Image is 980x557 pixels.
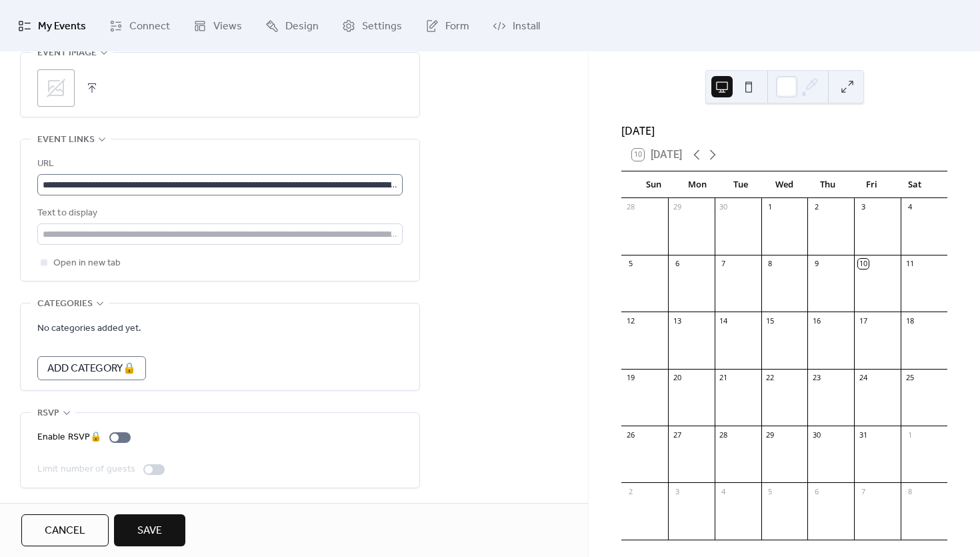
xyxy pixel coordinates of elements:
div: 3 [672,486,682,496]
div: Thu [806,171,849,198]
div: 7 [719,259,729,269]
button: Cancel [21,514,109,546]
div: 21 [719,373,729,383]
span: Categories [37,296,93,312]
div: 5 [625,259,635,269]
span: Event links [37,132,95,148]
div: 6 [672,259,682,269]
div: 26 [625,430,635,440]
a: Design [255,5,329,46]
span: Form [445,16,469,37]
div: 17 [858,316,868,326]
span: Design [285,16,319,37]
div: 31 [858,430,868,440]
span: Install [513,16,540,37]
span: Settings [362,16,402,37]
div: 8 [905,486,915,496]
div: Tue [719,171,763,198]
a: Install [483,5,550,46]
div: 4 [719,486,729,496]
span: No categories added yet. [37,321,141,337]
a: My Events [8,5,96,46]
div: Text to display [37,205,400,221]
span: Open in new tab [53,255,121,271]
div: 25 [905,373,915,383]
div: 10 [858,259,868,269]
div: 23 [811,373,821,383]
span: RSVP [37,406,59,422]
a: Connect [99,5,180,46]
div: Fri [849,171,893,198]
div: 24 [858,373,868,383]
span: Views [213,16,242,37]
div: [DATE] [621,123,947,139]
div: 22 [765,373,775,383]
div: Limit number of guests [37,462,135,478]
div: 28 [719,430,729,440]
div: 8 [765,259,775,269]
div: 29 [672,202,682,212]
div: 3 [858,202,868,212]
div: 19 [625,373,635,383]
div: 2 [625,486,635,496]
div: URL [37,156,400,172]
div: 15 [765,316,775,326]
div: 29 [765,430,775,440]
a: Settings [332,5,412,46]
div: 20 [672,373,682,383]
a: Views [183,5,252,46]
button: Save [114,514,185,546]
span: Connect [129,16,170,37]
div: 13 [672,316,682,326]
span: Cancel [45,523,85,539]
div: 18 [905,316,915,326]
div: 30 [811,430,821,440]
div: 1 [905,430,915,440]
span: Event image [37,45,97,61]
div: 9 [811,259,821,269]
span: Save [137,523,162,539]
span: My Events [38,16,86,37]
div: 1 [765,202,775,212]
div: 4 [905,202,915,212]
div: 14 [719,316,729,326]
div: 11 [905,259,915,269]
div: 12 [625,316,635,326]
div: Sat [893,171,937,198]
div: 6 [811,486,821,496]
div: 30 [719,202,729,212]
div: 28 [625,202,635,212]
div: 16 [811,316,821,326]
div: Sun [632,171,675,198]
div: 2 [811,202,821,212]
div: 5 [765,486,775,496]
div: 27 [672,430,682,440]
div: 7 [858,486,868,496]
div: Mon [675,171,719,198]
div: ; [37,69,75,107]
a: Form [415,5,479,46]
div: Wed [763,171,806,198]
